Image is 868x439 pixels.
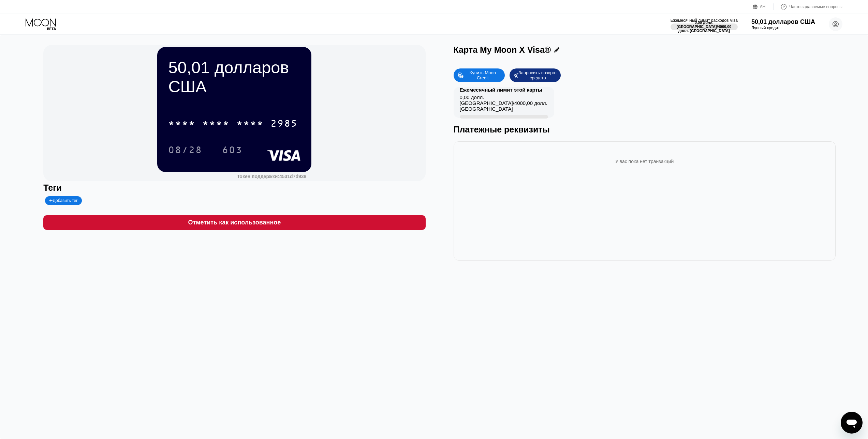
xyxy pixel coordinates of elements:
[460,94,513,106] font: 0,00 долл. [GEOGRAPHIC_DATA]
[677,20,717,29] font: 0,00 долл. [GEOGRAPHIC_DATA]
[774,3,842,10] div: Часто задаваемые вопросы
[237,174,307,179] div: Токен поддержки:4531d7d938
[270,119,298,130] font: 2985
[222,145,242,156] font: 603
[45,196,82,205] div: Добавить тег
[460,87,542,93] font: Ежемесячный лимит этой карты
[460,100,549,112] font: 4000,00 долл. [GEOGRAPHIC_DATA]
[217,141,248,158] div: 603
[841,412,863,434] iframe: Кнопка запуска окна обмена сообщениями
[751,18,815,25] font: 50,01 долларов США
[188,219,281,226] font: Отметить как использованное
[454,68,505,82] div: Купить Moon Credit
[671,18,738,30] div: Ежемесячный лимит расходов Visa0,00 долл. [GEOGRAPHIC_DATA]/4000,00 долл. [GEOGRAPHIC_DATA]
[751,18,815,30] div: 50,01 долларов СШАЛунный кредит
[717,25,718,29] font: /
[163,141,207,158] div: 08/28
[510,68,561,82] div: Запросить возврат средств
[454,125,550,134] font: Платежные реквизиты
[518,70,558,80] font: Запросить возврат средств
[789,4,842,9] font: Часто задаваемые вопросы
[760,4,766,9] font: АН
[168,145,202,156] font: 08/28
[513,100,514,106] font: /
[470,70,497,80] font: Купить Moon Credit
[237,174,279,179] font: Токен поддержки:
[753,3,774,10] div: АН
[454,45,551,54] font: Карта My Moon X Visa®
[678,25,733,33] font: 4000,00 долл. [GEOGRAPHIC_DATA]
[615,159,674,164] font: У вас пока нет транзакций
[279,174,306,179] font: 4531d7d938
[751,26,780,30] font: Лунный кредит
[43,183,62,192] font: Теги
[53,198,78,203] font: Добавить тег
[671,18,738,23] font: Ежемесячный лимит расходов Visa
[43,215,425,230] div: Отметить как использованное
[168,58,293,96] font: 50,01 долларов США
